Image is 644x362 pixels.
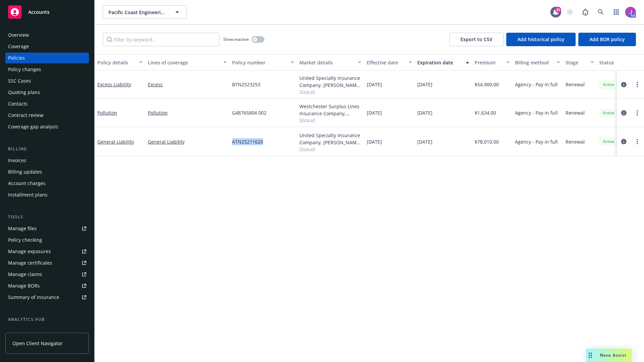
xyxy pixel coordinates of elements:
span: G48765804 002 [232,109,266,116]
div: United Specialty Insurance Company, [PERSON_NAME] Insurance, Brown & Riding Insurance Services, Inc. [299,74,361,89]
button: Pacific Coast Engineering Contractors, LLC [103,5,187,19]
div: Billing updates [8,167,42,177]
span: Show all [299,89,361,94]
span: Show all [299,117,361,123]
div: Loss summary generator [8,326,64,336]
a: Installment plans [5,189,89,200]
div: Status [599,59,640,66]
a: General Liability [97,139,134,145]
span: Open Client Navigator [12,340,63,347]
a: Start snowing [563,5,577,19]
button: Market details [297,54,364,70]
a: circleInformation [620,138,628,146]
span: [DATE] [367,109,382,116]
a: Pollution [148,109,227,116]
div: Coverage gap analysis [8,121,58,132]
span: Renewal [566,138,585,145]
a: Account charges [5,178,89,189]
button: Nova Assist [586,349,632,362]
a: Coverage gap analysis [5,121,89,132]
button: Effective date [364,54,415,70]
span: Active [602,139,615,145]
div: Quoting plans [8,87,40,98]
button: Stage [563,54,597,70]
div: Contacts [8,98,28,109]
div: Policy checking [8,235,42,245]
a: Quoting plans [5,87,89,98]
a: Manage files [5,223,89,234]
div: Account charges [8,178,45,189]
div: SSC Cases [8,76,31,86]
a: Excess [148,81,227,88]
div: 33 [555,7,561,13]
div: Installment plans [8,189,47,200]
a: circleInformation [620,109,628,117]
span: [DATE] [417,138,432,145]
span: Nova Assist [600,352,626,358]
div: Stage [566,59,586,66]
div: Policies [8,53,25,63]
a: Billing updates [5,167,89,177]
input: Filter by keyword... [103,33,219,46]
button: Lines of coverage [145,54,229,70]
span: $78,010.00 [475,138,499,145]
a: Accounts [5,3,89,22]
a: Invoices [5,155,89,166]
img: photo [625,7,636,18]
span: Active [602,82,615,88]
button: Expiration date [415,54,472,70]
a: SSC Cases [5,76,89,86]
div: United Specialty Insurance Company, [PERSON_NAME] Insurance, Brown & Riding Insurance Services, Inc. [299,132,361,146]
a: Manage certificates [5,258,89,268]
a: more [633,109,641,117]
div: Policy number [232,59,287,66]
span: [DATE] [367,81,382,88]
span: [DATE] [417,81,432,88]
span: [DATE] [367,138,382,145]
span: Export to CSV [460,36,492,42]
div: Manage BORs [8,280,40,291]
div: Lines of coverage [148,59,219,66]
div: Billing method [515,59,553,66]
span: Pacific Coast Engineering Contractors, LLC [108,9,167,16]
span: Show all [299,146,361,152]
a: Contacts [5,98,89,109]
a: Manage claims [5,269,89,280]
div: Expiration date [417,59,462,66]
div: Manage files [8,223,37,234]
span: Add BOR policy [589,36,625,42]
div: Invoices [8,155,26,166]
a: Policy checking [5,235,89,245]
div: Drag to move [586,349,594,362]
span: Agency - Pay in full [515,109,558,116]
div: Billing [5,146,89,152]
div: Coverage [8,41,29,52]
a: Policy changes [5,64,89,75]
a: more [633,138,641,146]
span: [DATE] [417,109,432,116]
button: Add BOR policy [578,33,636,46]
div: Manage certificates [8,258,52,268]
button: Export to CSV [449,33,504,46]
a: Loss summary generator [5,326,89,336]
div: Manage exposures [8,246,51,257]
div: Overview [8,30,29,40]
div: Policy changes [8,64,41,75]
a: Policies [5,53,89,63]
a: Excess Liability [97,81,131,88]
a: Pollution [97,110,117,116]
a: Search [594,5,608,19]
div: Analytics hub [5,316,89,323]
div: Tools [5,214,89,220]
a: Manage exposures [5,246,89,257]
button: Policy number [229,54,297,70]
span: Active [602,110,615,116]
div: Effective date [367,59,405,66]
button: Premium [472,54,512,70]
span: Agency - Pay in full [515,138,558,145]
a: Overview [5,30,89,40]
a: Report a Bug [579,5,592,19]
span: $54,900.00 [475,81,499,88]
a: General Liability [148,138,227,145]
